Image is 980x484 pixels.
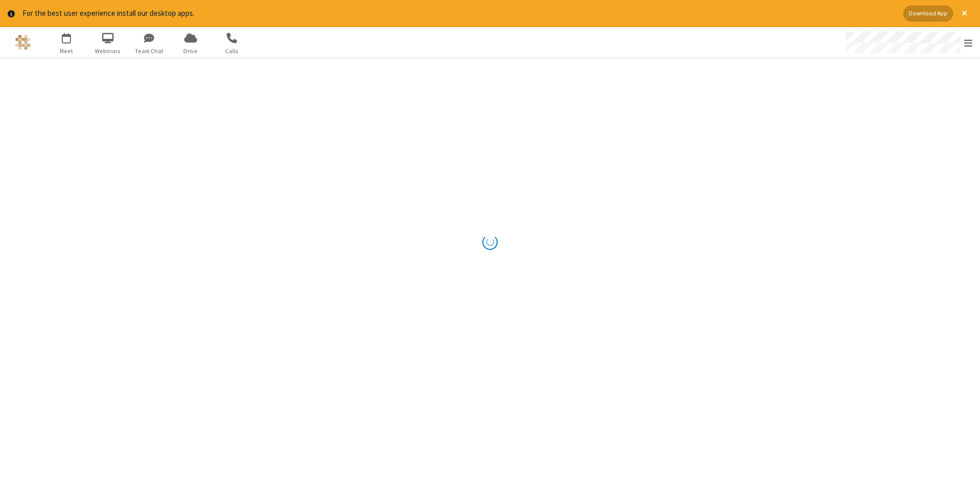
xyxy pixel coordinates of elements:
button: Logo [4,27,42,58]
span: Calls [213,47,251,56]
button: Close alert [957,6,972,21]
div: For the best user experience install our desktop apps. [22,8,896,19]
span: Drive [171,47,210,56]
span: Meet [47,47,86,56]
div: Open menu [836,27,980,58]
span: Webinars [89,47,127,56]
img: QA Selenium DO NOT DELETE OR CHANGE [15,35,31,50]
span: Team Chat [130,47,168,56]
button: Download App [903,6,953,21]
